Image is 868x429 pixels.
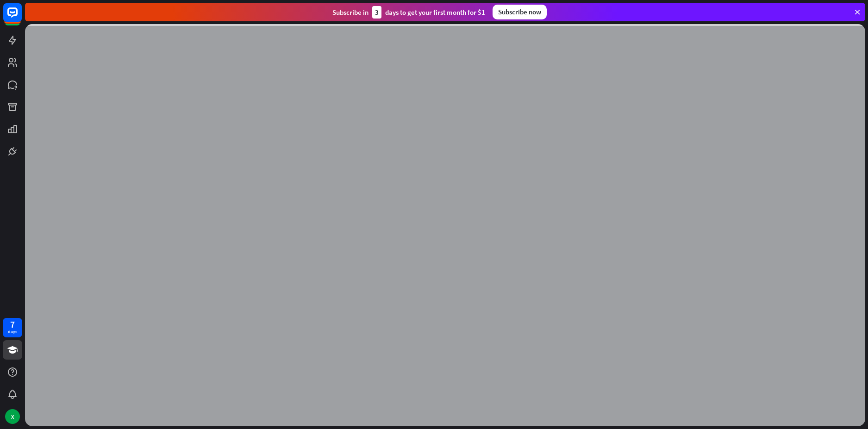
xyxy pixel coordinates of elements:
div: X [5,409,20,424]
div: days [8,329,17,335]
div: 7 [10,320,15,329]
div: Subscribe in days to get your first month for $1 [332,6,485,19]
a: 7 days [3,318,22,337]
div: Subscribe now [493,5,547,19]
div: 3 [372,6,381,19]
